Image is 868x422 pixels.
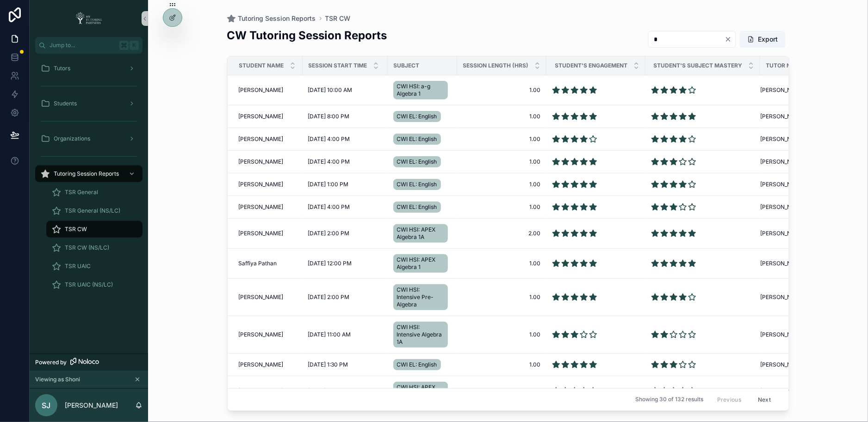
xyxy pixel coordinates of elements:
[397,135,437,143] span: CWI EL: English
[308,203,382,211] a: [DATE] 4:00 PM
[308,331,382,338] a: [DATE] 11:00 AM
[654,62,743,69] span: Student's Subject Mastery
[42,400,51,411] span: SJ
[239,86,284,94] span: [PERSON_NAME]
[239,86,297,94] a: [PERSON_NAME]
[46,258,143,275] a: TSR UAIC
[65,207,120,214] span: TSR General (NS/LC)
[463,135,541,143] a: 1.00
[65,226,87,233] span: TSR CW
[761,230,806,237] span: [PERSON_NAME]
[463,294,541,301] a: 1.00
[46,202,143,219] a: TSR General (NS/LC)
[463,203,541,211] a: 1.00
[227,14,316,23] a: Tutoring Session Reports
[761,387,806,395] span: [PERSON_NAME]
[30,354,148,371] a: Powered by
[308,294,350,301] span: [DATE] 2:00 PM
[394,62,420,69] span: Subject
[397,286,444,308] span: CWI HSI: Intensive Pre-Algebra
[308,181,382,188] a: [DATE] 1:00 PM
[308,203,350,211] span: [DATE] 4:00 PM
[740,31,786,48] button: Export
[308,230,382,237] a: [DATE] 2:00 PM
[308,361,382,368] a: [DATE] 1:30 PM
[46,221,143,238] a: TSR CW
[308,331,351,338] span: [DATE] 11:00 AM
[463,86,541,94] a: 1.00
[397,384,444,398] span: CWI HSI: APEX Algebra 1B
[463,113,541,120] a: 1.00
[766,62,804,69] span: Tutor Name
[239,113,297,120] a: [PERSON_NAME]
[35,359,67,366] span: Powered by
[751,392,777,407] button: Next
[65,281,113,288] span: TSR UAIC (NS/LC)
[308,260,352,267] span: [DATE] 12:00 PM
[761,294,818,301] a: [PERSON_NAME]
[761,361,818,368] a: [PERSON_NAME]
[35,130,143,147] a: Organizations
[54,65,70,72] span: Tutors
[35,95,143,112] a: Students
[393,177,452,192] a: CWI EL: English
[50,42,116,49] span: Jump to...
[463,260,541,267] a: 1.00
[761,230,818,237] a: [PERSON_NAME]
[463,387,541,395] span: 1.00
[35,165,143,182] a: Tutoring Session Reports
[761,203,818,211] a: [PERSON_NAME]
[239,294,297,301] a: [PERSON_NAME]
[393,109,452,124] a: CWI EL: English
[308,113,350,120] span: [DATE] 8:00 PM
[239,203,297,211] a: [PERSON_NAME]
[227,28,387,43] h2: CW Tutoring Session Reports
[239,135,297,143] a: [PERSON_NAME]
[397,158,437,165] span: CWI EL: English
[308,181,349,188] span: [DATE] 1:00 PM
[463,331,541,338] a: 1.00
[397,113,437,120] span: CWI EL: English
[393,132,452,147] a: CWI EL: English
[239,158,297,165] a: [PERSON_NAME]
[393,320,452,349] a: CWI HSI: Intensive Algebra 1A
[239,230,284,237] span: [PERSON_NAME]
[308,158,382,165] a: [DATE] 4:00 PM
[308,387,382,395] a: [DATE] 4:00 PM
[761,294,806,301] span: [PERSON_NAME]
[65,401,118,410] p: [PERSON_NAME]
[239,260,297,267] a: Saffiya Pathan
[393,200,452,214] a: CWI EL: English
[54,170,119,177] span: Tutoring Session Reports
[130,42,138,49] span: K
[54,135,90,142] span: Organizations
[761,113,806,120] span: [PERSON_NAME]
[308,294,382,301] a: [DATE] 2:00 PM
[393,380,452,402] a: CWI HSI: APEX Algebra 1B
[239,331,297,338] a: [PERSON_NAME]
[761,135,806,143] span: [PERSON_NAME]
[463,181,541,188] a: 1.00
[239,387,297,395] a: [PERSON_NAME]
[46,184,143,201] a: TSR General
[463,230,541,237] a: 2.00
[239,361,297,368] a: [PERSON_NAME]
[308,86,382,94] a: [DATE] 10:00 AM
[463,361,541,368] a: 1.00
[397,83,444,98] span: CWI HSI: a-g Algebra 1
[46,276,143,293] a: TSR UAIC (NS/LC)
[761,86,818,94] a: [PERSON_NAME]
[308,86,353,94] span: [DATE] 10:00 AM
[725,36,736,43] button: Clear
[761,181,818,188] a: [PERSON_NAME]
[325,14,351,23] a: TSR CW
[397,324,444,346] span: CWI HSI: Intensive Algebra 1A
[761,158,806,165] span: [PERSON_NAME]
